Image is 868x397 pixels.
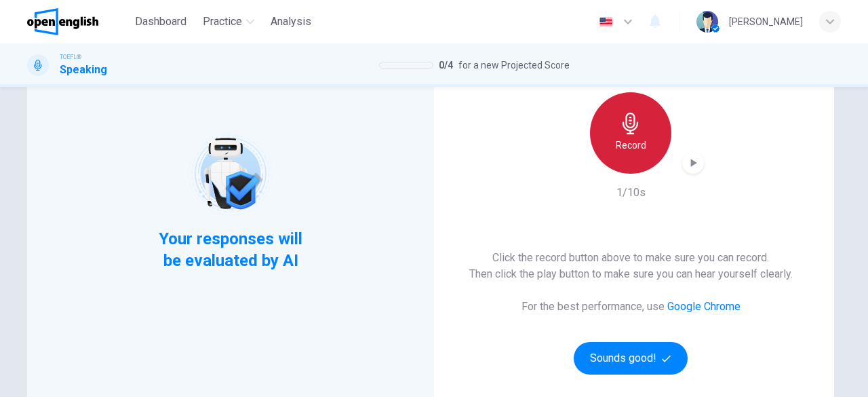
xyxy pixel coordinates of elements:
[590,92,671,174] button: Record
[149,228,313,271] span: Your responses will be evaluated by AI
[187,130,273,216] img: robot icon
[271,14,311,30] span: Analysis
[60,62,107,78] h1: Speaking
[27,8,98,35] img: OpenEnglish logo
[729,14,803,30] div: [PERSON_NAME]
[265,10,317,34] button: Analysis
[597,17,614,27] img: en
[439,57,453,73] span: 0 / 4
[616,137,646,153] h6: Record
[197,10,260,34] button: Practice
[696,11,718,33] img: Profile picture
[27,8,130,35] a: OpenEnglish logo
[130,10,192,34] button: Dashboard
[469,250,793,282] h6: Click the record button above to make sure you can record. Then click the play button to make sur...
[60,52,81,62] span: TOEFL®
[203,14,242,30] span: Practice
[667,300,741,313] a: Google Chrome
[135,14,186,30] span: Dashboard
[458,57,570,73] span: for a new Projected Score
[616,185,646,201] h6: 1/10s
[574,342,688,375] button: Sounds good!
[521,299,741,315] h6: For the best performance, use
